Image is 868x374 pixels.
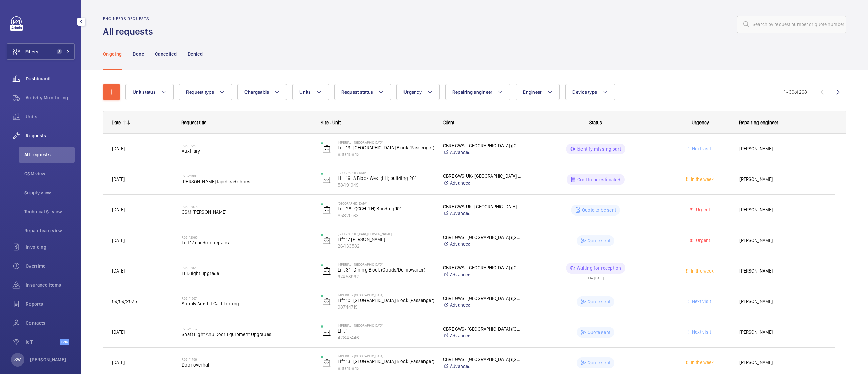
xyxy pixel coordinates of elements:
a: Advanced [443,302,521,308]
span: Next visit [691,299,711,304]
span: Beta [60,339,69,345]
img: elevator.svg [323,237,331,245]
button: Units [292,84,329,100]
h2: R25-12060 [182,235,312,239]
span: [PERSON_NAME] [739,328,827,336]
span: Urgent [695,207,710,212]
span: Request type [186,89,214,95]
span: Status [589,120,602,125]
h2: R25-12250 [182,144,312,148]
input: Search by request number or quote number [737,16,846,33]
p: Done [133,51,144,57]
span: [PERSON_NAME] [739,267,827,275]
p: 26433582 [338,243,434,249]
h1: All requests [103,25,157,38]
button: Engineer [516,84,560,100]
a: Advanced [443,271,521,278]
p: Waiting for reception [577,265,622,272]
span: Client [443,120,454,125]
img: elevator.svg [323,298,331,306]
span: Urgency [692,120,709,125]
p: [GEOGRAPHIC_DATA] [338,171,434,175]
span: 3 [57,49,62,54]
span: [PERSON_NAME] [739,298,827,305]
button: Device type [565,84,615,100]
p: Lift 31- Dining Block (Goods/Dumbwaiter) [338,266,434,273]
h2: R25-12020 [182,266,312,270]
p: Cost to be estimated [577,176,620,183]
p: CBRE GWS- [GEOGRAPHIC_DATA] ([GEOGRAPHIC_DATA]) [443,295,521,302]
button: Unit status [125,84,174,100]
p: Quote sent [588,359,610,366]
p: Imperial - [GEOGRAPHIC_DATA] [338,354,434,358]
button: Filters3 [7,43,75,60]
span: 1 - 30 268 [784,90,807,94]
span: GSM [PERSON_NAME] [182,209,312,216]
p: CBRE GWS- [GEOGRAPHIC_DATA] ([GEOGRAPHIC_DATA]) [443,264,521,271]
p: 97453992 [338,273,434,280]
p: Imperial - [GEOGRAPHIC_DATA] [338,323,434,328]
span: LED light upgrade [182,270,312,277]
img: elevator.svg [323,267,331,275]
h2: R25-11857 [182,327,312,331]
span: All requests [24,151,75,158]
p: Lift 28- QCCH (LH) Building 101 [338,205,434,212]
p: 98744719 [338,304,434,311]
a: Advanced [443,363,521,370]
a: Advanced [443,210,521,217]
button: Chargeable [237,84,287,100]
p: Quote sent [588,329,610,336]
span: Auxiliary [182,148,312,154]
span: [PERSON_NAME] [739,175,827,183]
h2: R25-12075 [182,205,312,209]
p: SW [14,356,21,363]
span: Contacts [26,320,75,326]
span: Urgent [695,238,710,243]
span: [DATE] [112,268,125,274]
span: Chargeable [244,89,269,95]
p: Quote to be sent [582,207,616,213]
p: CBRE GWS UK- [GEOGRAPHIC_DATA] ([GEOGRAPHIC_DATA]) [443,203,521,210]
span: CSM view [24,170,75,177]
a: Advanced [443,241,521,247]
span: 09/09/2025 [112,299,137,304]
span: In the week [690,268,714,274]
span: Supply And Fit Car Flooring [182,300,312,307]
p: Imperial - [GEOGRAPHIC_DATA] [338,140,434,144]
img: elevator.svg [323,145,331,153]
span: Insurance items [26,282,75,288]
p: Identify missing part [577,146,621,152]
img: elevator.svg [323,175,331,184]
span: Next visit [691,329,711,335]
button: Request status [334,84,391,100]
div: ETA: [DATE] [588,274,604,280]
p: [GEOGRAPHIC_DATA] [338,201,434,205]
p: 83045843 [338,365,434,372]
span: In the week [690,176,714,182]
span: Technical S. view [24,208,75,215]
span: [DATE] [112,329,125,335]
span: Requests [26,132,75,139]
span: [PERSON_NAME] tapehead shoes [182,178,312,185]
span: Site - Unit [321,120,341,125]
span: Invoicing [26,244,75,250]
p: CBRE GWS- [GEOGRAPHIC_DATA] ([GEOGRAPHIC_DATA]) [443,325,521,332]
a: Advanced [443,180,521,186]
p: 65820163 [338,212,434,219]
span: Overtime [26,263,75,269]
p: 83045843 [338,151,434,158]
p: Lift 16- A Block West (LH) building 201 [338,175,434,182]
p: Quote sent [588,298,610,305]
span: [DATE] [112,146,125,151]
span: Reports [26,301,75,307]
p: [GEOGRAPHIC_DATA][PERSON_NAME] [338,232,434,236]
span: Lift 17 car door repairs [182,239,312,246]
span: Unit status [133,89,156,95]
h2: R25-11796 [182,357,312,361]
span: Units [26,113,75,120]
button: Request type [179,84,232,100]
button: Urgency [396,84,440,100]
span: [PERSON_NAME] [739,206,827,214]
p: Lift 1 [338,328,434,334]
h2: Engineers requests [103,16,157,21]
